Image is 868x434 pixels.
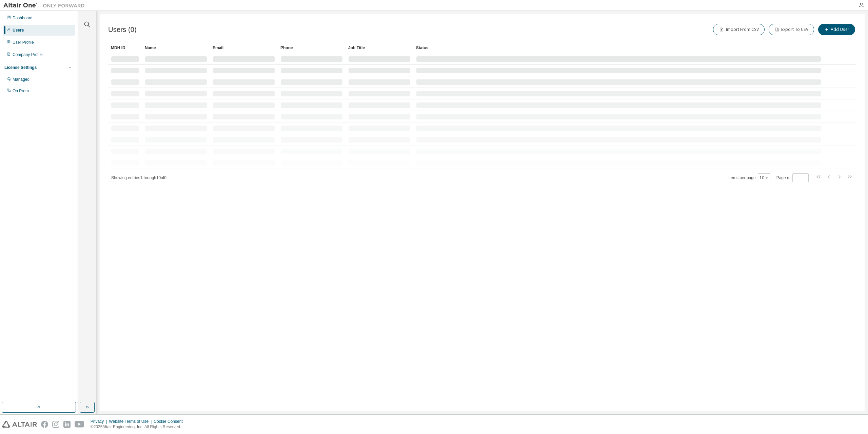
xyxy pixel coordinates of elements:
[2,421,37,428] img: altair_logo.svg
[769,24,814,35] button: Export To CSV
[75,421,84,428] img: youtube.svg
[348,42,411,53] div: Job Title
[13,40,34,45] div: User Profile
[13,77,29,82] div: Managed
[145,42,207,53] div: Name
[3,2,88,9] img: Altair One
[13,52,43,57] div: Company Profile
[154,419,186,424] div: Cookie Consent
[111,42,139,53] div: MDH ID
[111,175,166,180] span: Showing entries 1 through 10 of 0
[280,42,343,53] div: Phone
[818,24,855,35] button: Add User
[91,424,187,430] p: © 2025 Altair Engineering, Inc. All Rights Reserved.
[4,65,37,70] div: License Settings
[729,173,770,182] span: Items per page
[91,419,109,424] div: Privacy
[776,173,809,182] span: Page n.
[109,419,154,424] div: Website Terms of Use
[63,421,71,428] img: linkedin.svg
[41,421,48,428] img: facebook.svg
[213,42,275,53] div: Email
[13,88,29,94] div: On Prem
[13,27,24,33] div: Users
[52,421,59,428] img: instagram.svg
[713,24,765,35] button: Import From CSV
[13,15,33,21] div: Dashboard
[416,42,821,53] div: Status
[108,26,137,34] span: Users (0)
[759,175,769,181] button: 10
